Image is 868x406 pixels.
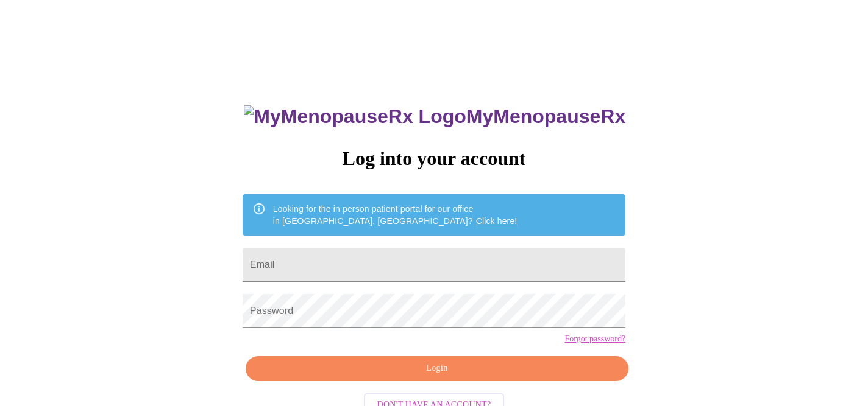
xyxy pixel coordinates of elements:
a: Click here! [476,216,518,226]
button: Login [246,356,628,381]
div: Looking for the in person patient portal for our office in [GEOGRAPHIC_DATA], [GEOGRAPHIC_DATA]? [273,198,518,232]
img: MyMenopauseRx Logo [244,105,466,128]
span: Login [260,361,614,376]
h3: Log into your account [243,147,625,170]
h3: MyMenopauseRx [244,105,625,128]
a: Forgot password? [564,334,625,344]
